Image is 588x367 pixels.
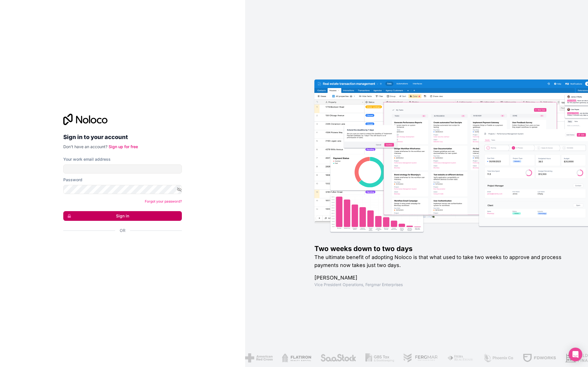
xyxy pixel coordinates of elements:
iframe: Sign in with Google Button [60,240,180,252]
input: Email address [63,164,182,174]
h2: Sign in to your account [63,132,182,142]
label: Password [63,177,82,183]
img: /assets/flatiron-C8eUkumj.png [277,353,307,362]
img: /assets/gbstax-C-GtDUiK.png [361,353,390,362]
img: /assets/saastock-C6Zbiodz.png [316,353,352,362]
span: Or [120,228,125,233]
a: Sign up for free [109,144,138,149]
h1: Vice President Operations , Fergmar Enterprises [314,282,570,288]
button: Sign in [63,211,182,221]
img: /assets/fergmar-CudnrXN5.png [399,353,434,362]
img: /assets/fdworks-Bi04fVtw.png [518,353,552,362]
h2: The ultimate benefit of adopting Noloco is that what used to take two weeks to approve and proces... [314,253,570,269]
span: Don't have an account? [63,144,107,149]
div: Open Intercom Messenger [569,348,582,361]
h1: [PERSON_NAME] [314,274,570,282]
input: Password [63,185,182,194]
img: /assets/phoenix-BREaitsQ.png [479,353,509,362]
img: /assets/fiera-fwj2N5v4.png [443,353,469,362]
label: Your work email address [63,156,111,162]
h1: Two weeks down to two days [314,244,570,253]
a: Forgot your password? [145,199,182,203]
img: /assets/american-red-cross-BAupjrZR.png [241,353,268,362]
